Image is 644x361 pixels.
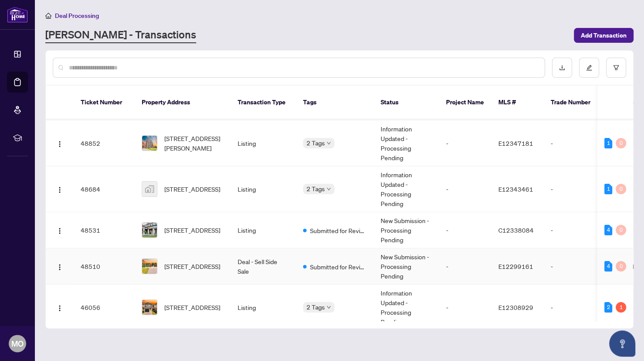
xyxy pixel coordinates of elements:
div: 0 [616,225,626,235]
span: home [45,13,51,19]
div: 1 [604,138,612,148]
td: 46056 [74,285,135,330]
button: Logo [53,182,67,196]
button: Logo [53,223,67,237]
span: C12338084 [498,226,534,234]
span: [STREET_ADDRESS][PERSON_NAME] [164,134,224,153]
th: Transaction Type [231,86,296,120]
button: edit [579,58,599,78]
img: Logo [56,141,63,148]
a: [PERSON_NAME] - Transactions [45,28,196,43]
th: Ticket Number [74,86,135,120]
td: New Submission - Processing Pending [374,248,439,285]
td: - [439,285,491,330]
img: Logo [56,186,63,193]
img: thumbnail-img [142,300,157,315]
span: download [559,65,565,71]
button: filter [606,58,626,78]
button: Logo [53,300,67,314]
span: MO [11,337,24,350]
div: 1 [604,184,612,194]
td: - [439,248,491,285]
td: Listing [231,166,296,212]
span: down [327,141,331,145]
th: Status [374,86,439,120]
span: 2 Tags [307,302,325,312]
span: edit [586,65,592,71]
span: [STREET_ADDRESS] [164,225,220,235]
img: thumbnail-img [142,182,157,196]
td: Deal - Sell Side Sale [231,248,296,285]
button: Logo [53,136,67,150]
span: Submitted for Review [310,262,367,272]
div: 0 [616,261,626,272]
button: Open asap [609,330,635,357]
span: E12347181 [498,139,533,147]
img: Logo [56,264,63,271]
td: Information Updated - Processing Pending [374,166,439,212]
td: Listing [231,285,296,330]
button: Add Transaction [574,28,634,43]
div: 4 [604,261,612,272]
span: [STREET_ADDRESS] [164,303,220,312]
td: Listing [231,212,296,248]
td: Listing [231,120,296,166]
div: 1 [616,302,626,313]
button: download [552,58,572,78]
div: 4 [604,225,612,235]
td: 48684 [74,166,135,212]
td: - [439,166,491,212]
td: - [544,120,605,166]
img: thumbnail-img [142,259,157,274]
span: Deal Processing [55,12,99,20]
span: E12308929 [498,303,533,311]
span: E12299161 [498,262,533,270]
td: - [544,166,605,212]
td: 48531 [74,212,135,248]
td: - [544,212,605,248]
th: MLS # [491,86,544,120]
span: down [327,187,331,191]
img: Logo [56,305,63,312]
td: - [439,120,491,166]
img: Logo [56,227,63,234]
img: logo [7,7,28,23]
span: Add Transaction [581,28,627,42]
span: E12343461 [498,185,533,193]
td: Information Updated - Processing Pending [374,285,439,330]
div: 0 [616,184,626,194]
span: Submitted for Review [310,226,367,235]
div: 0 [616,138,626,148]
td: Information Updated - Processing Pending [374,120,439,166]
td: 48852 [74,120,135,166]
td: - [544,285,605,330]
th: Tags [296,86,374,120]
td: - [439,212,491,248]
th: Property Address [135,86,231,120]
span: [STREET_ADDRESS] [164,184,220,194]
span: 2 Tags [307,184,325,194]
img: thumbnail-img [142,136,157,151]
td: New Submission - Processing Pending [374,212,439,248]
div: 2 [604,302,612,313]
img: thumbnail-img [142,223,157,237]
span: filter [613,65,619,71]
th: Trade Number [544,86,605,120]
td: 48510 [74,248,135,285]
th: Project Name [439,86,491,120]
span: down [327,305,331,309]
td: - [544,248,605,285]
button: Logo [53,259,67,273]
span: 2 Tags [307,138,325,148]
span: [STREET_ADDRESS] [164,261,220,271]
